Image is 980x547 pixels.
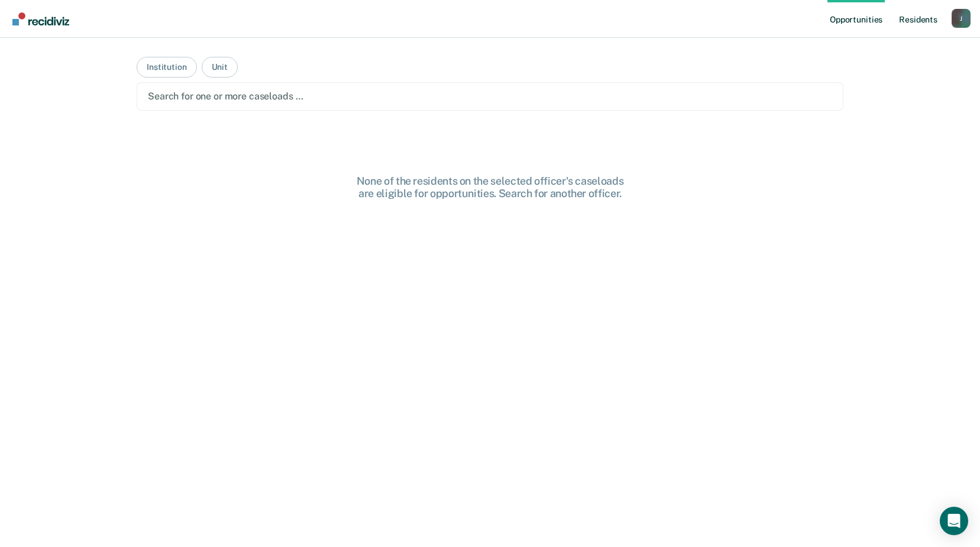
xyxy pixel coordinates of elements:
[301,175,680,200] div: None of the residents on the selected officer's caseloads are eligible for opportunities. Search ...
[940,507,968,535] div: Open Intercom Messenger
[952,9,971,28] div: J
[137,57,196,78] button: Institution
[952,9,971,28] button: Profile dropdown button
[202,57,238,78] button: Unit
[12,12,69,25] img: Recidiviz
